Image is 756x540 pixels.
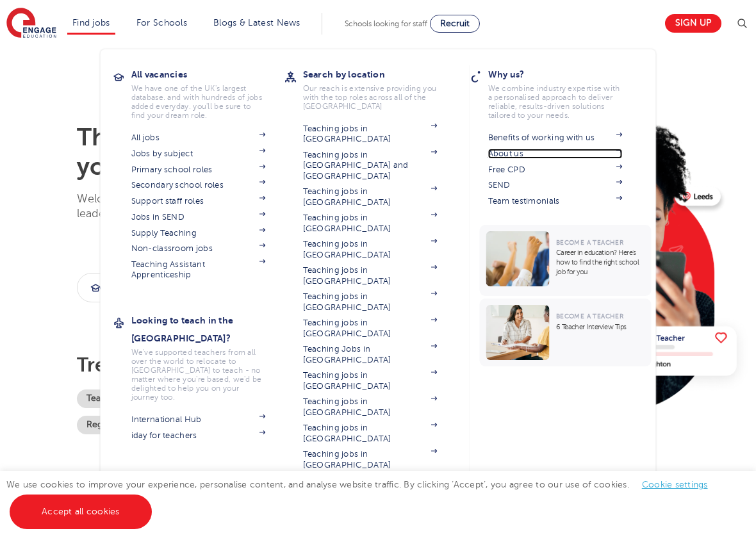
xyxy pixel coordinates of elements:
[488,133,623,143] a: Benefits of working with us
[213,18,300,28] a: Blogs & Latest News
[131,414,266,425] a: International Hub
[77,123,498,182] h2: The that works for you
[303,65,457,111] a: Search by locationOur reach is extensive providing you with the top roles across all of the [GEOG...
[131,133,266,143] a: All jobs
[131,243,266,254] a: Non-classroom jobs
[131,228,266,238] a: Supply Teaching
[430,15,480,33] a: Recruit
[303,370,438,391] a: Teaching jobs in [GEOGRAPHIC_DATA]
[131,196,266,206] a: Support staff roles
[303,84,438,111] p: Our reach is extensive providing you with the top roles across all of the [GEOGRAPHIC_DATA]
[131,180,266,190] a: Secondary school roles
[303,291,438,313] a: Teaching jobs in [GEOGRAPHIC_DATA]
[131,84,266,120] p: We have one of the UK's largest database. and with hundreds of jobs added everyday. you'll be sur...
[488,180,623,190] a: SEND
[480,225,655,296] a: Become a TeacherCareer in education? Here’s how to find the right school job for you
[303,265,438,286] a: Teaching jobs in [GEOGRAPHIC_DATA]
[77,416,161,434] a: Register with us
[72,18,110,28] a: Find jobs
[131,311,285,347] h3: Looking to teach in the [GEOGRAPHIC_DATA]?
[488,196,623,206] a: Team testimonials
[131,311,285,402] a: Looking to teach in the [GEOGRAPHIC_DATA]?We've supported teachers from all over the world to rel...
[556,322,645,332] p: 6 Teacher Interview Tips
[131,348,266,402] p: We've supported teachers from all over the world to relocate to [GEOGRAPHIC_DATA] to teach - no m...
[556,313,623,320] span: Become a Teacher
[303,65,457,83] h3: Search by location
[131,259,266,281] a: Teaching Assistant Apprenticeship
[556,248,645,277] p: Career in education? Here’s how to find the right school job for you
[303,239,438,260] a: Teaching jobs in [GEOGRAPHIC_DATA]
[131,65,285,83] h3: All vacancies
[136,18,187,28] a: For Schools
[131,65,285,120] a: All vacanciesWe have one of the UK's largest database. and with hundreds of jobs added everyday. ...
[6,8,56,40] img: Engage Education
[77,354,498,377] p: Trending searches
[131,149,266,159] a: Jobs by subject
[6,480,721,516] span: We use cookies to improve your experience, personalise content, and analyse website traffic. By c...
[303,423,438,444] a: Teaching jobs in [GEOGRAPHIC_DATA]
[440,19,470,28] span: Recruit
[642,480,708,489] a: Cookie settings
[131,212,266,222] a: Jobs in SEND
[480,299,655,366] a: Become a Teacher6 Teacher Interview Tips
[488,65,642,120] a: Why us?We combine industry expertise with a personalised approach to deliver reliable, results-dr...
[303,449,438,470] a: Teaching jobs in [GEOGRAPHIC_DATA]
[665,14,721,33] a: Sign up
[488,65,642,83] h3: Why us?
[488,84,623,120] p: We combine industry expertise with a personalised approach to deliver reliable, results-driven so...
[131,430,266,441] a: iday for teachers
[345,19,427,28] span: Schools looking for staff
[77,192,498,222] p: Welcome to the fastest-growing database of teaching, SEND, support and leadership positions for t...
[77,273,244,302] div: Submit
[131,165,266,175] a: Primary school roles
[303,186,438,208] a: Teaching jobs in [GEOGRAPHIC_DATA]
[488,149,623,159] a: About us
[77,389,176,408] a: Teaching Vacancies
[303,150,438,181] a: Teaching jobs in [GEOGRAPHIC_DATA] and [GEOGRAPHIC_DATA]
[303,344,438,365] a: Teaching Jobs in [GEOGRAPHIC_DATA]
[303,397,438,418] a: Teaching jobs in [GEOGRAPHIC_DATA]
[303,213,438,234] a: Teaching jobs in [GEOGRAPHIC_DATA]
[488,165,623,175] a: Free CPD
[556,239,623,246] span: Become a Teacher
[303,318,438,339] a: Teaching jobs in [GEOGRAPHIC_DATA]
[303,124,438,145] a: Teaching jobs in [GEOGRAPHIC_DATA]
[10,495,152,529] a: Accept all cookies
